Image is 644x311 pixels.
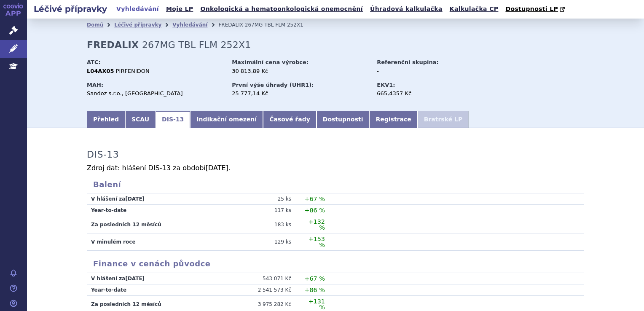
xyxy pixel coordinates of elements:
a: Indikační omezení [190,111,263,128]
span: [DATE] [125,276,145,282]
div: - [377,67,472,75]
h3: Finance v cenách původce [87,259,584,268]
a: Vyhledávání [172,22,207,28]
a: Úhradová kalkulačka [368,3,445,15]
div: 30 813,89 Kč [232,67,369,75]
a: Přehled [87,111,125,128]
div: Sandoz s.r.o., [GEOGRAPHIC_DATA] [87,90,224,97]
strong: ATC: [87,59,101,65]
td: Year-to-date [87,284,234,295]
a: Onkologická a hematoonkologická onemocnění [198,3,365,15]
a: DIS-13 [156,111,190,128]
a: Moje LP [164,3,196,15]
span: 267MG TBL FLM 252X1 [142,40,251,50]
td: V minulém roce [87,233,234,251]
td: Za posledních 12 měsíců [87,216,234,233]
h3: DIS-13 [87,149,119,160]
span: +132 % [308,218,325,231]
strong: Maximální cena výrobce: [232,59,309,65]
span: [DATE] [125,196,145,202]
a: Léčivé přípravky [114,22,161,28]
span: +131 % [308,298,325,311]
span: PIRFENIDON [116,68,150,74]
div: 25 777,14 Kč [232,90,369,97]
td: V hlášení za [87,273,234,284]
h2: Léčivé přípravky [27,3,114,15]
td: V hlášení za [87,193,234,205]
a: Domů [87,22,103,28]
td: 543 071 Kč [234,273,298,284]
strong: EKV1: [377,82,395,88]
td: 2 541 573 Kč [234,284,298,295]
h3: Balení [87,180,584,189]
strong: MAH: [87,82,103,88]
strong: L04AX05 [87,68,114,74]
strong: První výše úhrady (UHR1): [232,82,314,88]
a: SCAU [125,111,156,128]
div: 665,4357 Kč [377,90,472,97]
strong: Referenční skupina: [377,59,438,65]
span: +67 % [304,275,325,282]
td: 183 ks [234,216,298,233]
span: +86 % [304,207,325,214]
td: 25 ks [234,193,298,205]
span: FREDALIX [218,22,243,28]
a: Časové řady [263,111,317,128]
a: Vyhledávání [114,3,161,15]
span: +67 % [304,196,325,202]
a: Dostupnosti LP [503,3,569,15]
a: Dostupnosti [317,111,370,128]
span: 267MG TBL FLM 252X1 [245,22,303,28]
p: Zdroj dat: hlášení DIS-13 za období . [87,165,584,172]
td: 117 ks [234,205,298,216]
span: +153 % [308,236,325,248]
td: 129 ks [234,233,298,251]
span: Dostupnosti LP [505,5,558,12]
a: Kalkulačka CP [447,3,501,15]
a: Registrace [369,111,417,128]
span: +86 % [304,287,325,293]
span: [DATE] [206,164,228,172]
strong: FREDALIX [87,40,139,50]
td: Year-to-date [87,205,234,216]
